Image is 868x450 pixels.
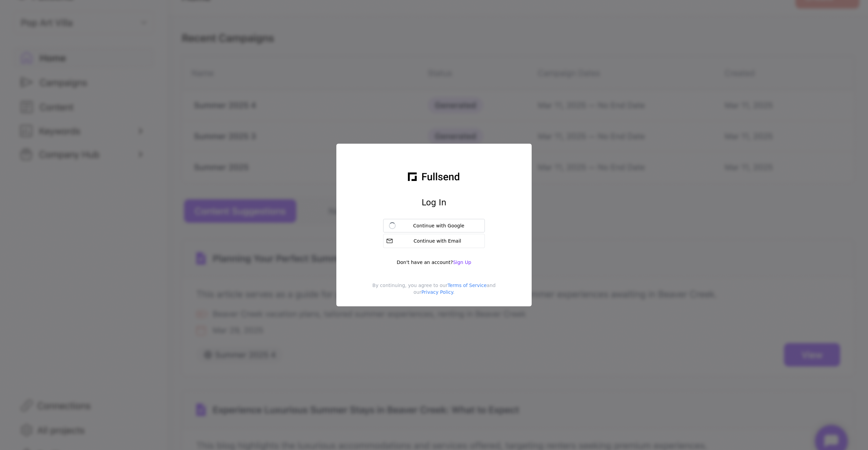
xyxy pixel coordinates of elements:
[398,222,479,229] div: Continue with Google
[453,260,471,265] span: Sign Up
[383,234,485,248] button: Continue with Email
[421,289,453,295] a: Privacy Policy
[448,283,487,288] a: Terms of Service
[383,259,485,266] div: Don't have an account?
[383,219,485,232] button: Continue with Google
[422,197,447,208] h1: Log In
[342,282,526,301] div: By continuing, you agree to our and our .
[396,238,482,244] div: Continue with Email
